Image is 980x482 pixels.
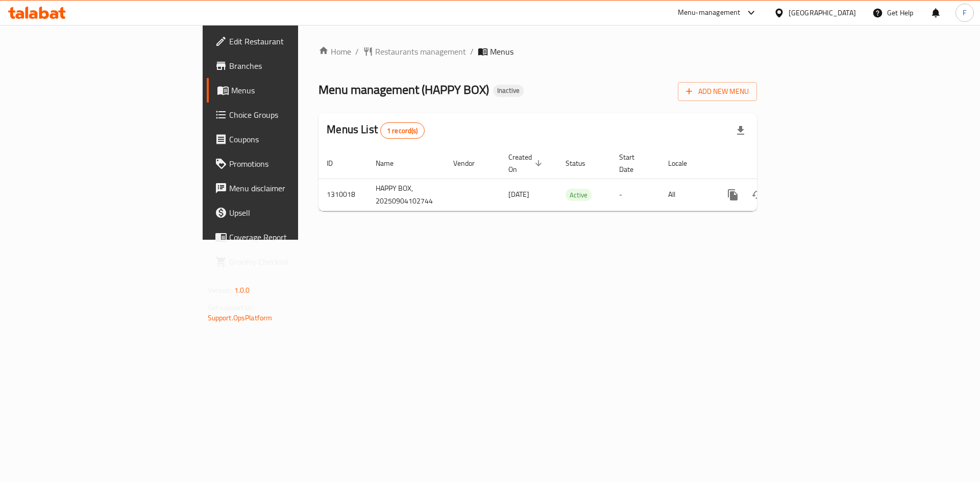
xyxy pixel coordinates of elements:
[207,225,366,249] a: Coverage Report
[229,182,358,194] span: Menu disclaimer
[207,151,366,176] a: Promotions
[234,284,250,297] span: 1.0.0
[207,200,366,225] a: Upsell
[789,7,856,18] div: [GEOGRAPHIC_DATA]
[678,7,741,19] div: Menu-management
[208,301,255,314] span: Get support on:
[668,157,700,169] span: Locale
[318,45,757,58] nav: breadcrumb
[380,122,425,139] div: Total records count
[229,60,358,72] span: Branches
[318,148,827,211] table: enhanced table
[208,311,273,324] a: Support.OpsPlatform
[713,148,827,179] th: Actions
[381,126,424,136] span: 1 record(s)
[963,7,966,18] span: F
[207,54,366,78] a: Branches
[327,122,424,139] h2: Menus List
[318,78,489,101] span: Menu management ( HAPPY BOX )
[229,109,358,121] span: Choice Groups
[367,179,445,211] td: HAPPY BOX, 20250904102744
[493,85,524,97] div: Inactive
[686,85,749,98] span: Add New Menu
[229,158,358,170] span: Promotions
[611,179,660,211] td: -
[229,207,358,219] span: Upsell
[619,151,648,175] span: Start Date
[207,249,366,274] a: Grocery Checklist
[566,189,592,201] div: Active
[728,118,753,143] div: Export file
[660,179,713,211] td: All
[375,45,466,58] span: Restaurants management
[207,29,366,54] a: Edit Restaurant
[207,78,366,103] a: Menus
[363,45,466,58] a: Restaurants management
[566,189,592,201] span: Active
[207,176,366,200] a: Menu disclaimer
[493,86,524,95] span: Inactive
[376,157,407,169] span: Name
[470,45,474,58] li: /
[490,45,513,58] span: Menus
[721,183,745,207] button: more
[229,133,358,145] span: Coupons
[508,151,545,175] span: Created On
[566,157,599,169] span: Status
[207,127,366,151] a: Coupons
[327,157,346,169] span: ID
[745,183,770,207] button: Change Status
[229,256,358,268] span: Grocery Checklist
[229,35,358,47] span: Edit Restaurant
[678,82,757,101] button: Add New Menu
[229,231,358,243] span: Coverage Report
[508,188,529,201] span: [DATE]
[231,84,358,96] span: Menus
[207,103,366,127] a: Choice Groups
[453,157,488,169] span: Vendor
[208,284,233,297] span: Version:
